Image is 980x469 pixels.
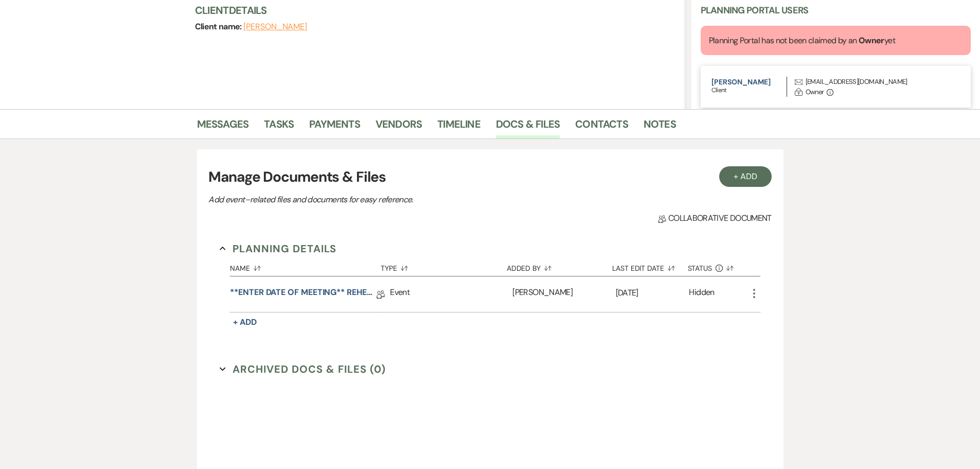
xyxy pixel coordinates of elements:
h3: Manage Documents & Files [208,166,771,188]
button: Archived Docs & Files (0) [220,361,386,377]
button: + Add [230,315,260,329]
div: Hidden [689,286,714,302]
a: Docs & Files [496,116,560,138]
button: Status [688,256,748,276]
p: Add event–related files and documents for easy reference. [208,193,568,206]
span: Collaborative document [658,212,771,224]
div: [EMAIL_ADDRESS][DOMAIN_NAME] [806,77,907,87]
a: Messages [197,116,249,138]
h3: Planning Portal Users [701,4,809,17]
a: Timeline [437,116,480,138]
h3: Client Details [195,3,676,18]
a: Notes [644,116,676,138]
span: + Add [233,317,257,327]
button: [PERSON_NAME] [711,78,787,85]
p: Planning Portal has not been claimed by an yet [709,34,895,47]
button: [PERSON_NAME] [243,23,307,31]
button: Added By [507,256,612,276]
button: Planning Details [220,241,336,256]
div: Owner [806,87,824,97]
a: Vendors [376,116,422,138]
div: Event [390,276,512,312]
button: Name [230,256,381,276]
p: [DATE] [616,286,689,300]
button: Last Edit Date [612,256,688,276]
button: + Add [719,166,772,187]
a: Tasks [264,116,294,138]
span: Status [688,265,712,272]
strong: Owner [859,35,884,46]
a: **ENTER DATE OF MEETING** REHEARSAL BRUNCH Details [230,286,377,302]
a: Payments [309,116,360,138]
a: Contacts [575,116,628,138]
span: Client name: [195,21,244,32]
button: Type [381,256,506,276]
p: Client [711,85,787,95]
div: [PERSON_NAME] [512,276,615,312]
